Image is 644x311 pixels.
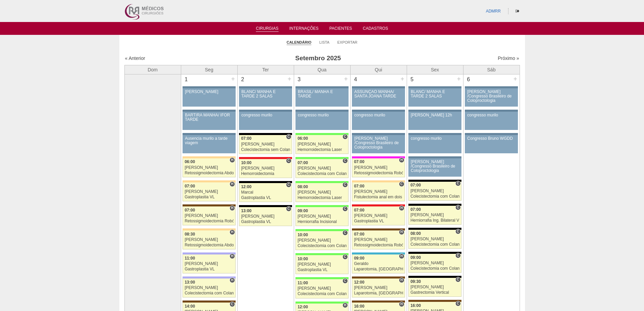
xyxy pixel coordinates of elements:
div: Key: Santa Joana [352,276,405,279]
span: 06:00 [297,136,308,141]
span: 16:00 [354,304,364,309]
div: Key: Brasil [295,133,348,135]
div: BLANC/ MANHÃ E TARDE 2 SALAS [241,90,290,98]
div: ASSUNÇÃO MANHÃ/ SANTA JOANA TARDE [354,90,403,98]
div: Key: Blanc [408,180,461,182]
a: BLANC/ MANHÃ E TARDE 2 SALAS [408,88,461,107]
div: [PERSON_NAME] 12h [411,113,459,117]
a: C 13:00 [PERSON_NAME] Gastroplastia VL [239,207,292,226]
div: Key: Bartira [183,228,235,230]
span: 12:00 [241,184,252,189]
div: Colecistectomia com Colangiografia VL [410,194,459,199]
a: H 11:00 [PERSON_NAME] Gastroplastia VL [183,254,235,273]
a: H 07:00 [PERSON_NAME] Retossigmoidectomia Robótica [183,206,235,225]
div: congresso murilo [298,113,346,117]
div: Key: Blanc [239,181,292,183]
a: H 09:00 Geraldo Laparotomia, [GEOGRAPHIC_DATA], Drenagem, Bridas VL [352,254,405,273]
div: [PERSON_NAME] [410,237,459,241]
span: Hospital [230,229,235,235]
div: Ausencia murilo a tarde viagem [185,136,233,145]
a: Congresso Bruno WGDD [465,135,518,153]
span: 08:00 [297,184,308,189]
div: Key: Blanc [408,228,461,230]
a: H 07:00 [PERSON_NAME] Retossigmoidectomia Robótica [352,158,405,177]
div: Key: Pro Matre [352,156,405,158]
div: Key: Brasil [295,205,348,207]
a: congresso murilo [465,112,518,130]
div: [PERSON_NAME] [354,214,403,218]
div: [PERSON_NAME] [297,214,347,219]
a: C 07:00 [PERSON_NAME] Fistulectomia anal em dois tempos [352,182,405,201]
span: Consultório [342,278,348,284]
i: Sair [516,9,519,13]
a: H 07:00 [PERSON_NAME] Gastroplastia VL [352,206,405,225]
a: congresso murilo [352,112,405,130]
a: H 08:30 [PERSON_NAME] Retossigmoidectomia Abdominal VL [183,230,235,249]
span: Consultório [286,182,291,187]
div: Gastroplastia VL [297,268,347,272]
span: 07:00 [354,208,364,213]
div: [PERSON_NAME] /Congresso Brasileiro de Coloproctologia [411,160,459,173]
div: [PERSON_NAME] /Congresso Brasileiro de Coloproctologia [354,136,403,150]
span: 14:00 [185,304,195,309]
div: Retossigmoidectomia Abdominal VL [185,243,234,247]
div: Colecistectomia sem Colangiografia VL [241,148,290,152]
div: 5 [407,74,418,85]
a: « Anterior [125,55,145,61]
span: Consultório [286,134,291,139]
span: Hospital [399,157,404,163]
div: Key: Aviso [408,133,461,135]
div: Key: Santa Joana [183,204,235,206]
a: H 06:00 [PERSON_NAME] Retossigmoidectomia Abdominal VL [183,158,235,177]
div: Key: Aviso [352,110,405,112]
div: Colecistectomia com Colangiografia VL [297,244,347,248]
a: C 08:00 [PERSON_NAME] Hemorroidectomia Laser [295,183,348,202]
span: Hospital [399,253,404,259]
span: Consultório [455,301,460,306]
span: 08:00 [410,231,421,236]
span: 08:30 [185,232,195,237]
div: Key: Santa Joana [352,301,405,303]
a: BRASIL/ MANHÃ E TARDE [295,88,348,107]
span: 11:00 [297,281,308,285]
div: [PERSON_NAME] [241,142,290,147]
div: Key: Santa Joana [352,228,405,230]
div: Herniorrafia Incisional [297,220,347,224]
span: Consultório [342,158,348,163]
div: [PERSON_NAME] [410,213,459,217]
a: [PERSON_NAME] /Congresso Brasileiro de Coloproctologia [465,88,518,107]
span: 07:00 [354,232,364,237]
a: BLANC/ MANHÃ E TARDE 2 SALAS [239,88,292,107]
div: Retossigmoidectomia Robótica [354,171,403,175]
span: 10:00 [241,160,252,165]
a: Lista [319,40,330,45]
div: Gastroplastia VL [185,267,234,271]
span: 12:00 [354,280,364,285]
a: C 07:00 [PERSON_NAME] Colecistectomia com Colangiografia VL [295,159,348,178]
span: Hospital [399,205,404,211]
div: [PERSON_NAME] [354,190,403,194]
a: Cadastros [363,26,388,33]
div: Colecistectomia com Colangiografia VL [185,291,234,295]
a: ASSUNÇÃO MANHÃ/ SANTA JOANA TARDE [352,88,405,107]
div: [PERSON_NAME] [185,286,234,290]
span: 07:00 [185,208,195,213]
div: BARTIRA MANHÃ/ IFOR TARDE [185,113,233,122]
a: C 11:00 [PERSON_NAME] Colecistectomia com Colangiografia VL [295,279,348,298]
span: Hospital [399,277,404,283]
div: Gastroplastia VL [185,195,234,199]
div: Key: Aviso [183,110,235,112]
span: 07:00 [297,160,308,165]
div: + [512,74,518,83]
div: Hemorroidectomia Laser [297,196,347,200]
div: Congresso Bruno WGDD [467,136,516,141]
div: Key: Assunção [239,157,292,159]
div: Colecistectomia com Colangiografia VL [297,172,347,176]
a: Internações [289,26,319,33]
a: [PERSON_NAME] /Congresso Brasileiro de Coloproctologia [408,158,461,177]
a: Cirurgias [256,26,279,32]
div: Key: Neomater [352,252,405,254]
span: Consultório [342,254,348,260]
a: C 10:00 [PERSON_NAME] Hemorroidectomia [239,159,292,178]
a: Calendário [287,40,311,45]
